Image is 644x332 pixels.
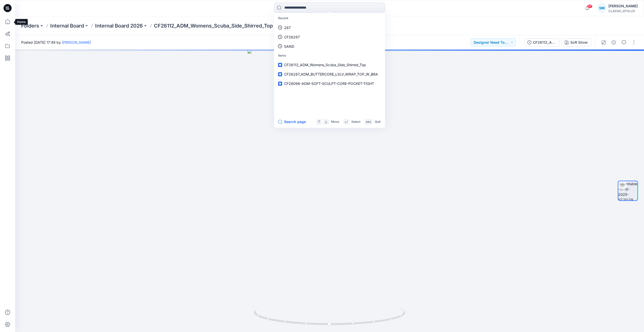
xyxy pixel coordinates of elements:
span: CF26112_ADM_Womens_Scuba_Side_Shirred_Top [284,63,366,67]
button: Search page [278,119,306,125]
a: CF26287_ADM_BUTTERCORE_LSLV_WRAP_TOP_W_BRA [275,69,384,79]
span: Posted [DATE] 17:49 by [21,40,91,45]
button: Details [610,38,618,46]
div: SM [597,4,606,13]
p: Recent [275,14,384,23]
a: Internal Board 2026 [95,22,143,29]
p: 287 [284,25,291,30]
div: Soft Silver [570,40,588,45]
p: CF26287 [284,34,300,40]
button: CF26112_ADM_Womens_Scuba_Side_Shirred_Top [524,38,559,46]
button: Soft Silver [561,38,591,46]
a: CF26112_ADM_Womens_Scuba_Side_Shirred_Top [275,60,384,69]
span: CF26096-ADM-SOFT-SCULPT-CORE-POCKET-TIGHT [284,81,374,86]
span: 57 [587,4,593,8]
p: Select [351,119,360,125]
p: Quit [375,119,381,125]
a: Folders [21,22,39,29]
a: CF26287 [275,32,384,42]
div: CLASSIC_ATHLUX [608,9,638,13]
p: CF26112_ADM_Womens_Scuba_Side_Shirred_Top [154,22,273,29]
div: [PERSON_NAME] [608,3,638,9]
a: [PERSON_NAME] [62,40,91,44]
p: Items [275,51,384,60]
a: CF26096-ADM-SOFT-SCULPT-CORE-POCKET-TIGHT [275,79,384,88]
a: Internal Board [50,22,84,29]
a: 287 [275,23,384,32]
div: CF26112_ADM_Womens_Scuba_Side_Shirred_Top [533,40,556,45]
p: Move [331,119,339,125]
p: SAND [284,44,294,49]
button: Legacy Style [273,22,298,29]
span: CF26287_ADM_BUTTERCORE_LSLV_WRAP_TOP_W_BRA [284,72,378,76]
a: SAND [275,42,384,51]
img: turntable-11-10-2025-12:20:29 [618,181,637,200]
p: esc [366,119,371,125]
